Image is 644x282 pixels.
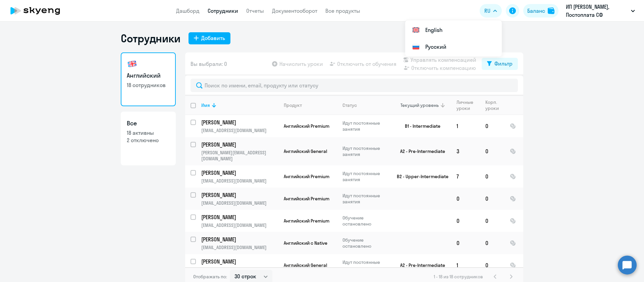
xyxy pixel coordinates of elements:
a: [PERSON_NAME] [201,258,278,265]
p: Идут постоянные занятия [342,170,388,183]
h3: Английский [127,71,170,80]
p: [PERSON_NAME] [201,169,277,176]
span: 1 - 18 из 18 сотрудников [434,274,483,280]
button: RU [480,4,502,17]
a: [PERSON_NAME] [201,119,278,126]
h1: Сотрудники [121,32,180,45]
td: 0 [480,232,504,254]
td: 0 [480,137,504,165]
span: Английский General [284,262,327,268]
td: A2 - Pre-Intermediate [389,254,451,276]
input: Поиск по имени, email, продукту или статусу [191,79,518,92]
a: [PERSON_NAME] [201,236,278,243]
span: Английский с Native [284,240,327,246]
a: Сотрудники [208,7,238,14]
div: Корп. уроки [485,99,504,111]
button: Добавить [189,32,230,44]
td: 0 [480,115,504,137]
p: 18 активны [127,129,170,136]
button: Фильтр [482,58,518,70]
span: Английский General [284,148,327,154]
td: 0 [451,232,480,254]
p: [EMAIL_ADDRESS][DOMAIN_NAME] [201,178,278,184]
td: 0 [451,210,480,232]
div: Личные уроки [457,99,480,111]
td: 0 [451,188,480,210]
div: Имя [201,102,278,108]
div: Текущий уровень [394,102,451,108]
div: Текущий уровень [400,102,439,108]
img: Русский [412,43,420,51]
p: Обучение остановлено [342,237,388,249]
td: 0 [480,188,504,210]
td: 0 [480,254,504,276]
p: [PERSON_NAME] [201,119,277,126]
td: 3 [451,137,480,165]
a: [PERSON_NAME] [201,169,278,176]
p: [PERSON_NAME] [201,213,277,221]
div: Корп. уроки [485,99,500,111]
span: Отображать по: [193,274,227,280]
p: [EMAIL_ADDRESS][DOMAIN_NAME] [201,127,278,133]
h3: Все [127,119,170,128]
p: 2 отключено [127,136,170,144]
a: Все продукты [325,7,360,14]
a: [PERSON_NAME] [201,191,278,199]
p: Идут постоянные занятия [342,259,388,271]
td: 1 [451,115,480,137]
td: A2 - Pre-Intermediate [389,137,451,165]
td: B1 - Intermediate [389,115,451,137]
p: [PERSON_NAME] [201,191,277,199]
span: RU [484,7,490,15]
p: Идут постоянные занятия [342,193,388,205]
p: [PERSON_NAME][EMAIL_ADDRESS][DOMAIN_NAME] [201,150,278,162]
p: Обучение остановлено [342,215,388,227]
a: [PERSON_NAME] [201,213,278,221]
img: English [412,26,420,34]
p: [EMAIL_ADDRESS][DOMAIN_NAME] [201,267,278,273]
p: Идут постоянные занятия [342,145,388,157]
ul: RU [405,20,502,56]
p: [PERSON_NAME] [201,236,277,243]
img: english [127,58,138,69]
span: Вы выбрали: 0 [191,60,227,68]
a: Дашборд [176,7,200,14]
a: Английский18 сотрудников [121,52,176,106]
td: B2 - Upper-Intermediate [389,165,451,188]
img: balance [548,7,554,14]
span: Английский Premium [284,173,329,179]
div: Статус [342,102,388,108]
td: 1 [451,254,480,276]
td: 7 [451,165,480,188]
td: 0 [480,210,504,232]
td: 0 [480,165,504,188]
p: Идут постоянные занятия [342,120,388,132]
div: Имя [201,102,210,108]
p: ИП [PERSON_NAME], Постоплата СФ [PERSON_NAME] [566,3,628,19]
span: Английский Premium [284,196,329,202]
a: Все18 активны2 отключено [121,112,176,165]
div: Продукт [284,102,302,108]
span: Английский Premium [284,123,329,129]
a: [PERSON_NAME] [201,141,278,148]
p: [PERSON_NAME] [201,258,277,265]
p: [EMAIL_ADDRESS][DOMAIN_NAME] [201,222,278,228]
a: Отчеты [246,7,264,14]
div: Статус [342,102,357,108]
span: Английский Premium [284,218,329,224]
p: [PERSON_NAME] [201,141,277,148]
button: ИП [PERSON_NAME], Постоплата СФ [PERSON_NAME] [562,3,638,19]
div: Добавить [201,34,225,42]
p: [EMAIL_ADDRESS][DOMAIN_NAME] [201,244,278,250]
div: Фильтр [494,59,513,68]
div: Баланс [527,7,545,15]
p: [EMAIL_ADDRESS][DOMAIN_NAME] [201,200,278,206]
button: Балансbalance [523,4,558,17]
div: Продукт [284,102,337,108]
p: 18 сотрудников [127,81,170,89]
a: Документооборот [272,7,317,14]
div: Личные уроки [457,99,475,111]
